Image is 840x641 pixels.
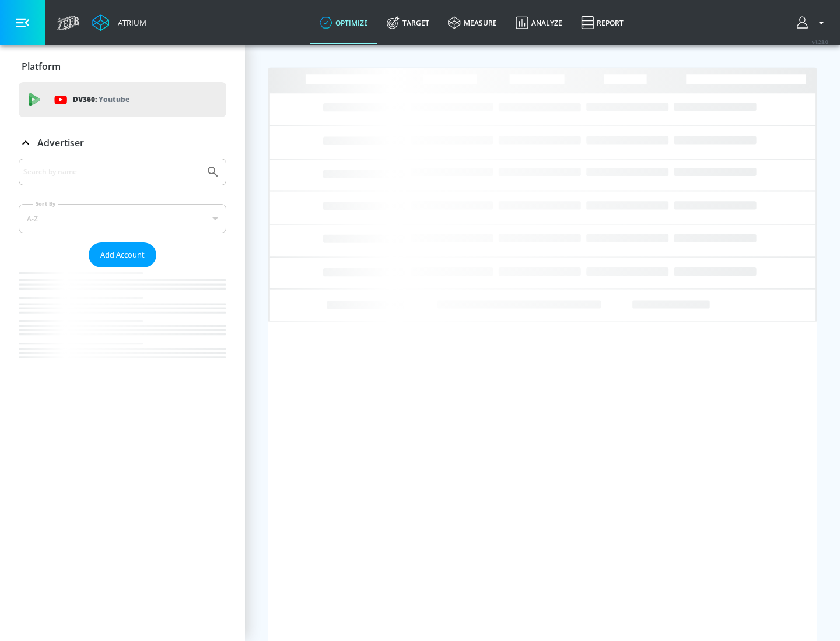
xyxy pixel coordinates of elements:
div: Advertiser [19,159,226,381]
div: Platform [19,50,226,83]
a: measure [439,2,506,44]
input: Search by name [23,164,200,179]
nav: list of Advertiser [19,267,226,381]
div: Advertiser [19,126,226,159]
span: v 4.28.0 [812,38,828,45]
div: Atrium [113,17,146,28]
p: DV360: [73,93,129,106]
a: Analyze [506,2,572,44]
p: Platform [22,60,61,73]
div: A-Z [19,204,226,233]
p: Advertiser [37,136,84,149]
a: Atrium [92,14,146,31]
a: Target [377,2,439,44]
a: Report [572,2,633,44]
button: Add Account [89,242,156,267]
div: DV360: Youtube [19,82,226,117]
p: Youtube [99,93,129,105]
a: optimize [310,2,377,44]
span: Add Account [100,248,145,262]
label: Sort By [33,200,58,207]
